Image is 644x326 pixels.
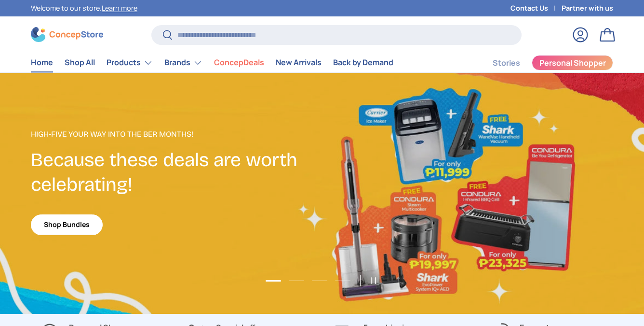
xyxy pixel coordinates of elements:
[102,3,137,13] a: Learn more
[159,53,208,72] summary: Brands
[101,53,159,72] summary: Products
[562,3,613,14] a: Partner with us
[31,53,53,72] a: Home
[333,53,393,72] a: Back by Demand
[65,53,95,72] a: Shop All
[31,128,322,140] p: High-Five Your Way Into the Ber Months!
[31,27,103,42] img: ConcepStore
[493,54,520,72] a: Stories
[539,59,606,67] span: Personal Shopper
[107,53,153,72] a: Products
[276,53,322,72] a: New Arrivals
[510,3,562,14] a: Contact Us
[31,53,393,72] nav: Primary
[532,55,613,71] a: Personal Shopper
[214,53,264,72] a: ConcepDeals
[164,53,202,72] a: Brands
[31,148,322,198] h2: Because these deals are worth celebrating!
[31,214,103,235] a: Shop Bundles
[470,53,613,72] nav: Secondary
[31,3,137,14] p: Welcome to our store.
